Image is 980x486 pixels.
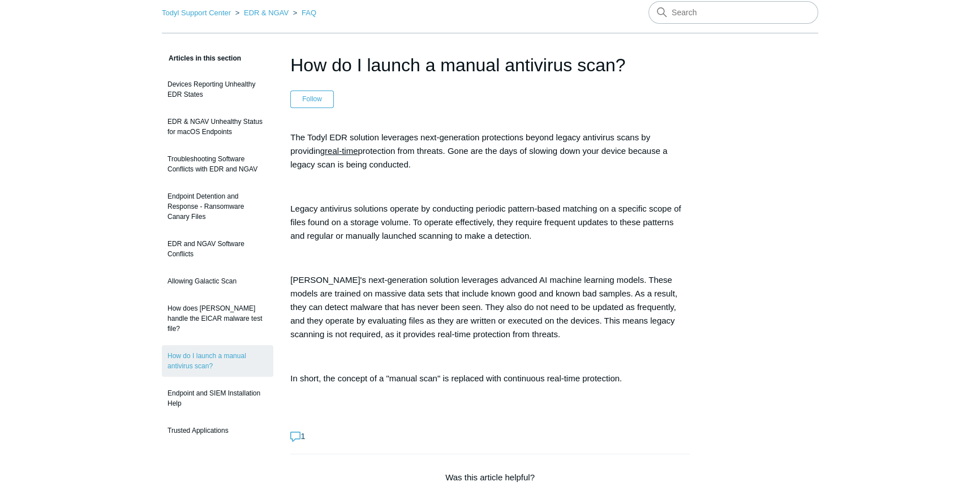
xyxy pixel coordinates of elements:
a: Trusted Applications [162,420,273,441]
a: Todyl Support Center [162,8,231,17]
a: Endpoint Detention and Response - Ransomware Canary Files [162,186,273,227]
li: EDR & NGAV [233,8,291,17]
input: Search [648,1,818,24]
button: Follow Article [290,91,334,107]
p: The Todyl EDR solution leverages next-generation protections beyond legacy antivirus scans by pro... [290,131,690,171]
span: real-time [325,146,358,156]
a: How do I launch a manual antivirus scan? [162,345,273,377]
span: 1 [290,431,305,441]
a: FAQ [302,8,316,17]
h1: How do I launch a manual antivirus scan? [290,51,690,79]
a: EDR & NGAV [244,8,289,17]
li: FAQ [291,8,316,17]
a: EDR and NGAV Software Conflicts [162,233,273,265]
span: Was this article helpful? [445,472,535,482]
a: How does [PERSON_NAME] handle the EICAR malware test file? [162,298,273,339]
a: EDR & NGAV Unhealthy Status for macOS Endpoints [162,111,273,143]
a: Allowing Galactic Scan [162,270,273,292]
a: Devices Reporting Unhealthy EDR States [162,74,273,105]
a: Troubleshooting Software Conflicts with EDR and NGAV [162,148,273,180]
li: Todyl Support Center [162,8,233,17]
p: [PERSON_NAME]'s next-generation solution leverages advanced AI machine learning models. These mod... [290,273,690,341]
p: Legacy antivirus solutions operate by conducting periodic pattern-based matching on a specific sc... [290,202,690,243]
a: Endpoint and SIEM Installation Help [162,382,273,414]
p: In short, the concept of a "manual scan" is replaced with continuous real-time protection. [290,372,690,385]
span: Articles in this section [162,54,241,62]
